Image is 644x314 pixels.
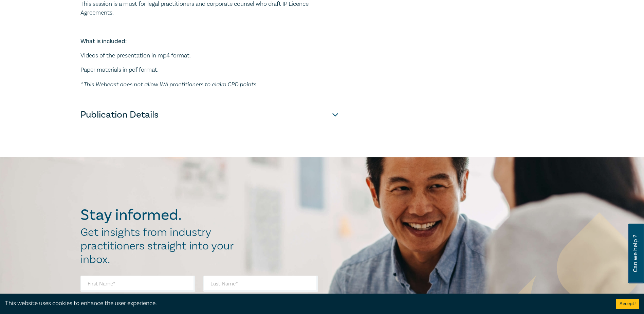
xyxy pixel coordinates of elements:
[80,81,256,88] em: * This Webcast does not allow WA practitioners to claim CPD points
[80,66,338,74] p: Paper materials in pdf format.
[80,206,241,224] h2: Stay informed.
[632,228,639,279] span: Can we help ?
[80,51,338,60] p: Videos of the presentation in mp4 format.
[80,226,241,266] h2: Get insights from industry practitioners straight into your inbox.
[80,105,338,125] button: Publication Details
[80,276,195,292] input: First Name*
[616,299,639,309] button: Accept cookies
[203,276,318,292] input: Last Name*
[80,37,127,45] strong: What is included:
[5,299,606,308] div: This website uses cookies to enhance the user experience.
